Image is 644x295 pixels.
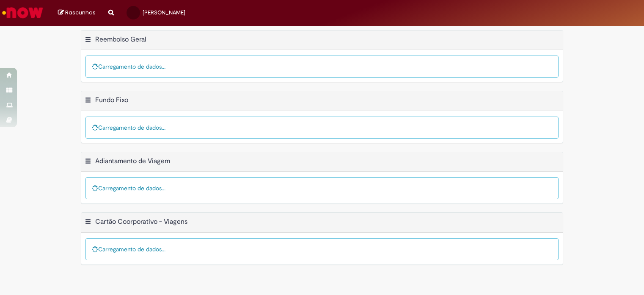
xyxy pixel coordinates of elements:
[95,35,146,44] h2: Reembolso Geral
[85,238,559,260] div: Carregamento de dados...
[85,157,91,168] button: Adiantamento de Viagem Menu de contexto
[65,8,96,17] span: Rascunhos
[85,35,91,46] button: Reembolso Geral Menu de contexto
[85,177,559,199] div: Carregamento de dados...
[58,9,96,17] a: Rascunhos
[143,9,185,16] span: [PERSON_NAME]
[1,4,44,21] img: ServiceNow
[85,217,91,228] button: Cartão Coorporativo - Viagens Menu de contexto
[85,56,559,78] div: Carregamento de dados...
[95,157,170,165] h2: Adiantamento de Viagem
[85,117,559,139] div: Carregamento de dados...
[85,96,91,107] button: Fundo Fixo Menu de contexto
[95,218,187,226] h2: Cartão Coorporativo - Viagens
[95,96,128,104] h2: Fundo Fixo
